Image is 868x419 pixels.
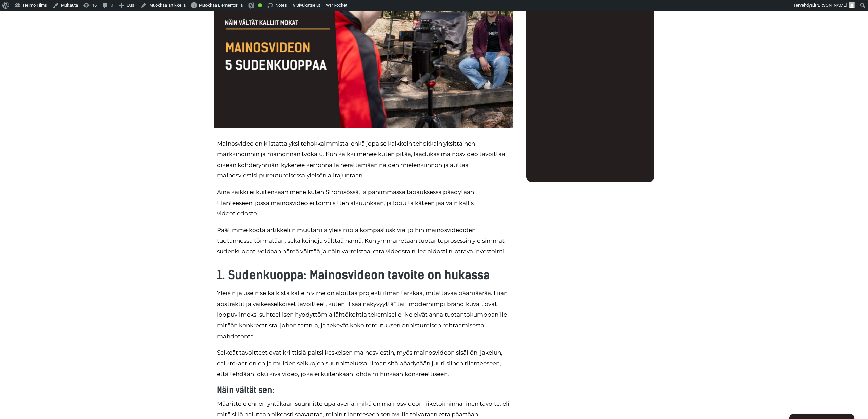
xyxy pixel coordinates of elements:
div: Hyvä [258,3,262,7]
b: Näin vältät sen: [217,385,274,395]
p: Selkeät tavoitteet ovat kriittisiä paitsi keskeisen mainosviestin, myös mainosvideon sisällön, ja... [217,347,509,380]
p: Aina kaikki ei kuitenkaan mene kuten Strömsössä, ja pahimmassa tapauksessa päädytään tilanteeseen... [217,187,509,219]
span: [PERSON_NAME] [814,3,847,8]
p: Yleisin ja usein se kaikista kallein virhe on aloittaa projekti ilman tarkkaa, mitattavaa päämäär... [217,288,509,342]
p: Mainosvideo on kiistatta yksi tehokkaimmista, ehkä jopa se kaikkein tehokkain yksittäinen markkin... [217,138,509,181]
span: Muokkaa Elementorilla [199,3,243,8]
p: Päätimme koota artikkeliin muutamia yleisimpiä kompastuskiviä, joihin mainosvideoiden tuotannossa... [217,225,509,257]
h2: 1. Sudenkuoppa: Mainosvideon tavoite on hukassa [217,269,509,281]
